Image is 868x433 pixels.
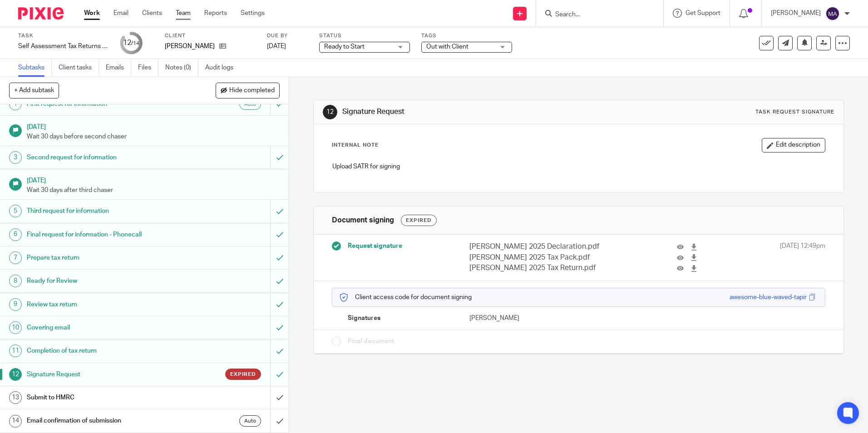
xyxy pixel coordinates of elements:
[59,59,99,77] a: Client tasks
[9,368,22,381] div: 12
[27,204,183,218] h1: Third request for information
[780,241,825,273] span: [DATE] 12:49pm
[9,321,22,334] div: 10
[27,151,183,164] h1: Second request for information
[401,215,437,226] div: Expired
[27,174,280,185] h1: [DATE]
[165,32,256,39] label: Client
[730,293,807,302] div: awesome-blue-waved-tapir
[348,337,394,346] span: Final document
[18,32,109,39] label: Task
[319,32,410,39] label: Status
[686,10,720,16] span: Get Support
[332,162,824,171] p: Upload SATR for signing
[18,59,52,77] a: Subtasks
[755,108,834,116] div: Task request signature
[165,42,215,51] p: [PERSON_NAME]
[469,252,606,263] p: [PERSON_NAME] 2025 Tax Pack.pdf
[27,344,183,358] h1: Completion of tax return
[9,98,22,110] div: 1
[204,9,227,18] a: Reports
[9,391,22,404] div: 13
[229,87,275,94] span: Hide completed
[348,314,380,323] span: Signatures
[239,415,261,427] div: Auto
[27,251,183,265] h1: Prepare tax return
[554,11,636,19] input: Search
[18,7,64,20] img: Pixie
[9,83,59,98] button: + Add subtask
[469,241,606,252] p: [PERSON_NAME] 2025 Declaration.pdf
[27,186,280,195] p: Wait 30 days after third chaser
[9,298,22,311] div: 9
[27,132,280,141] p: Wait 30 days before second chaser
[239,98,261,110] div: Auto
[9,151,22,164] div: 3
[323,105,337,119] div: 12
[27,298,183,311] h1: Review tax return
[131,41,139,46] small: /14
[27,228,183,241] h1: Final request for information - Phonecall
[348,241,402,251] span: Request signature
[27,391,183,404] h1: Submit to HMRC
[332,142,379,149] p: Internal Note
[762,138,825,153] button: Edit description
[771,9,821,18] p: [PERSON_NAME]
[106,59,131,77] a: Emails
[84,9,100,18] a: Work
[9,251,22,264] div: 7
[241,9,265,18] a: Settings
[339,293,472,302] p: Client access code for document signing
[421,32,512,39] label: Tags
[9,275,22,287] div: 8
[27,97,183,111] h1: First request for information
[230,370,256,378] span: Expired
[27,120,280,132] h1: [DATE]
[165,59,198,77] a: Notes (0)
[142,9,162,18] a: Clients
[138,59,158,77] a: Files
[18,42,109,51] div: Self Assessment Tax Returns - NON BOOKKEEPING CLIENTS
[176,9,191,18] a: Team
[9,415,22,428] div: 14
[9,344,22,357] div: 11
[825,6,840,21] img: svg%3E
[216,83,280,98] button: Hide completed
[469,263,606,273] p: [PERSON_NAME] 2025 Tax Return.pdf
[27,321,183,335] h1: Covering email
[9,228,22,241] div: 6
[123,38,139,48] div: 12
[27,414,183,428] h1: Email confirmation of submission
[342,107,598,117] h1: Signature Request
[205,59,240,77] a: Audit logs
[332,216,394,225] h1: Document signing
[9,205,22,217] div: 5
[267,32,308,39] label: Due by
[426,44,469,50] span: Out with Client
[27,368,183,381] h1: Signature Request
[113,9,128,18] a: Email
[27,274,183,288] h1: Ready for Review
[469,314,578,323] p: [PERSON_NAME]
[324,44,365,50] span: Ready to Start
[267,43,286,49] span: [DATE]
